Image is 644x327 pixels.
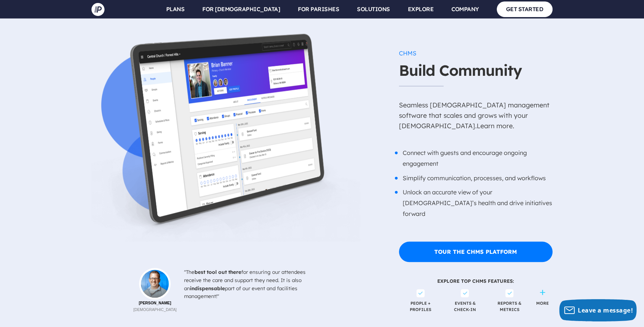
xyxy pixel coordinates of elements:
li: Connect with guests and encourage ongoing engagement [399,144,553,169]
span: PEOPLE + PROFILES [399,289,442,322]
li: Simplify communication, processes, and workflows [399,169,553,184]
li: Unlock an accurate view of your [DEMOGRAPHIC_DATA]’s health and drive initiatives forward [399,183,553,219]
a: Tour the ChMS Platform [399,242,553,262]
h3: Build Community [399,61,553,86]
p: Seamless [DEMOGRAPHIC_DATA] management software that scales and grows with your [DEMOGRAPHIC_DATA]. [399,92,553,144]
a: GET STARTED [497,1,553,17]
span: Leave a message! [578,306,633,314]
a: Learn more. [477,122,514,130]
span: REPORTS & METRICS [488,289,531,322]
span: EVENTS & CHECK-IN [444,289,487,322]
span: EXPLORE TOP CHMS FEATURES: [399,262,553,289]
a: MORE [536,300,549,307]
button: Leave a message! [559,299,637,321]
h6: CHMS [399,46,553,60]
